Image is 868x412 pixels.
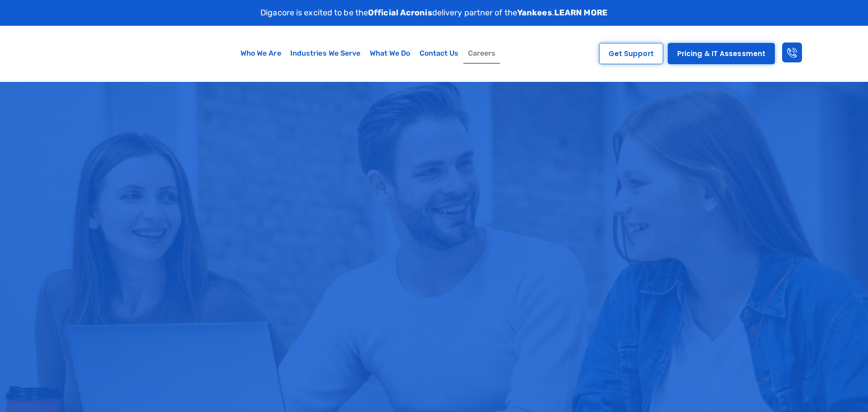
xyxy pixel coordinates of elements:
[668,43,775,64] a: Pricing & IT Assessment
[368,8,432,18] strong: Official Acronis
[599,43,663,64] a: Get Support
[415,43,463,64] a: Contact Us
[286,43,365,64] a: Industries We Serve
[463,43,500,64] a: Careers
[677,50,765,57] span: Pricing & IT Assessment
[260,7,608,19] p: Digacore is excited to be the delivery partner of the .
[517,8,552,18] strong: Yankees
[236,43,286,64] a: Who We Are
[554,8,608,18] a: LEARN MORE
[609,50,654,57] span: Get Support
[365,43,415,64] a: What We Do
[18,30,127,77] img: Digacore logo 1
[170,43,565,64] nav: Menu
